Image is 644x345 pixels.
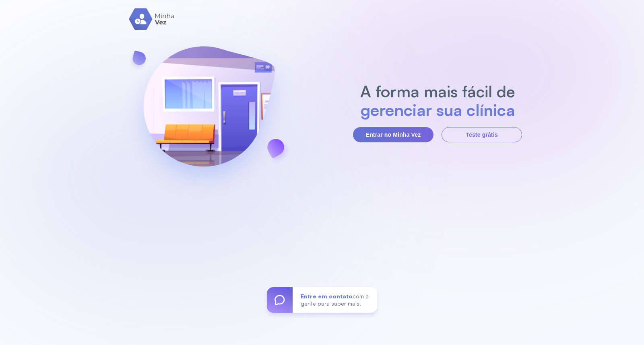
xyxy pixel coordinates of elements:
[267,287,377,313] a: Entre em contatocom a gente para saber mais!
[353,127,433,142] button: Entrar no Minha Vez
[356,82,519,101] h2: A forma mais fácil de
[301,293,353,300] span: Entre em contato
[129,8,175,30] img: logo.svg
[442,127,522,142] button: Teste grátis
[122,25,296,200] img: banner-login.svg
[356,101,519,119] h2: gerenciar sua clínica
[293,287,377,313] div: com a gente para saber mais!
